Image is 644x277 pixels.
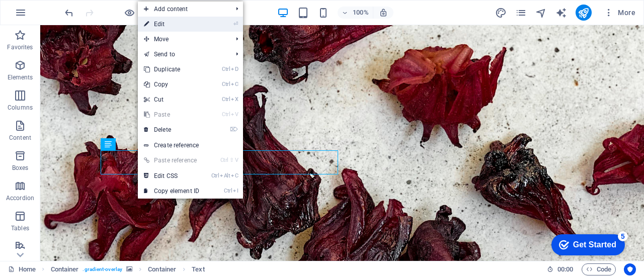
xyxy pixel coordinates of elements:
[6,194,34,202] p: Accordion
[515,7,527,19] button: pages
[138,77,205,92] a: CtrlCCopy
[8,73,33,81] p: Elements
[379,8,388,17] i: On resize automatically adjust zoom level to fit chosen device.
[138,183,205,199] a: CtrlICopy element ID
[138,138,243,153] a: Create reference
[8,5,82,26] div: Get Started 5 items remaining, 0% complete
[83,263,122,275] span: . gradient-overlay
[233,188,238,194] i: I
[222,96,230,103] i: Ctrl
[224,188,232,194] i: Ctrl
[138,168,205,183] a: CtrlAltCEdit CSS
[220,157,228,163] i: Ctrl
[148,263,176,275] span: Click to select. Double-click to edit
[222,81,230,87] i: Ctrl
[138,2,228,17] span: Add content
[192,263,204,275] span: Click to select. Double-click to edit
[126,266,132,272] i: This element contains a background
[138,62,205,77] a: CtrlDDuplicate
[222,66,230,72] i: Ctrl
[624,263,636,275] button: Usercentrics
[229,157,234,163] i: ⇧
[495,7,507,19] i: Design (Ctrl+Alt+Y)
[230,126,238,133] i: ⌦
[495,7,507,19] button: design
[51,263,205,275] nav: breadcrumb
[138,17,205,32] a: ⏎Edit
[138,107,205,122] a: CtrlVPaste
[211,172,219,179] i: Ctrl
[231,111,238,118] i: V
[138,153,205,168] a: Ctrl⇧VPaste reference
[9,134,31,142] p: Content
[515,7,527,19] i: Pages (Ctrl+Alt+S)
[51,263,79,275] span: Click to select. Double-click to edit
[535,7,547,19] i: Navigator
[233,21,238,27] i: ⏎
[138,32,228,47] span: Move
[231,172,238,179] i: C
[535,7,547,19] button: navigator
[12,164,29,172] p: Boxes
[220,172,230,179] i: Alt
[138,47,228,62] a: Send to
[231,66,238,72] i: D
[555,7,567,19] i: AI Writer
[63,7,75,19] button: undo
[555,7,568,19] button: text_generator
[7,43,33,51] p: Favorites
[353,7,369,19] h6: 100%
[8,104,33,112] p: Columns
[138,122,205,137] a: ⌦Delete
[576,5,592,21] button: publish
[231,96,238,103] i: X
[338,7,373,19] button: 100%
[222,111,230,118] i: Ctrl
[604,8,635,18] span: More
[231,81,238,87] i: C
[138,92,205,107] a: CtrlXCut
[123,7,135,19] button: Click here to leave preview mode and continue editing
[547,263,574,275] h6: Session time
[11,224,29,232] p: Tables
[586,263,611,275] span: Code
[8,263,36,275] a: Click to cancel selection. Double-click to open Pages
[63,7,75,19] i: Undo: Change image (Ctrl+Z)
[235,157,238,163] i: V
[578,7,589,19] i: Publish
[74,2,85,12] div: 5
[30,11,73,20] div: Get Started
[582,263,616,275] button: Code
[557,263,573,275] span: 00 00
[565,265,566,273] span: :
[600,5,639,21] button: More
